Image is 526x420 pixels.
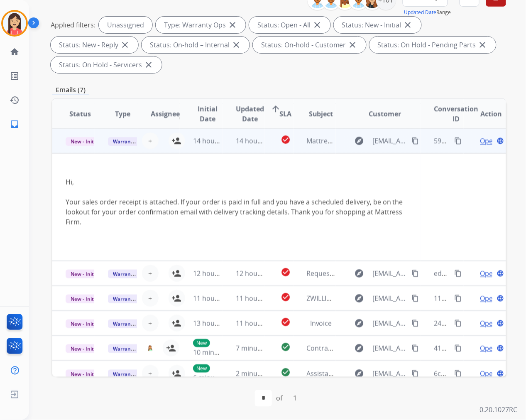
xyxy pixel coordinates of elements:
[108,295,151,303] span: Warranty Ops
[10,119,20,129] mat-icon: inbox
[497,295,504,302] mat-icon: language
[412,319,419,327] mat-icon: content_copy
[115,109,130,119] span: Type
[236,104,264,124] span: Updated Date
[354,318,364,328] mat-icon: explore
[66,270,104,278] span: New - Initial
[66,167,408,247] div: Hi,
[286,390,303,407] div: 1
[497,370,504,377] mat-icon: language
[142,37,250,53] div: Status: On-hold – Internal
[281,342,291,352] mat-icon: check_circle
[354,293,364,303] mat-icon: explore
[369,37,496,53] div: Status: On Hold - Pending Parts
[372,343,407,353] span: [EMAIL_ADDRESS][DOMAIN_NAME]
[281,135,291,145] mat-icon: check_circle
[404,9,451,16] span: Range
[142,365,159,382] button: +
[236,319,277,328] span: 11 hours ago
[66,344,104,353] span: New - Initial
[497,319,504,327] mat-icon: language
[354,343,364,353] mat-icon: explore
[455,295,462,302] mat-icon: content_copy
[151,109,180,119] span: Assignee
[172,136,182,146] mat-icon: person_add
[480,368,497,378] span: Open
[51,37,138,53] div: Status: New - Reply
[372,318,407,328] span: [EMAIL_ADDRESS][DOMAIN_NAME]
[281,367,291,377] mat-icon: check_circle
[231,40,241,50] mat-icon: close
[480,405,518,415] p: 0.20.1027RC
[480,293,497,303] span: Open
[193,364,210,373] p: New
[372,268,407,278] span: [EMAIL_ADDRESS][DOMAIN_NAME]
[120,40,130,50] mat-icon: close
[280,109,292,119] span: SLA
[334,17,421,33] div: Status: New - Initial
[193,339,210,347] p: New
[3,12,26,35] img: avatar
[193,136,234,145] span: 14 hours ago
[480,268,497,278] span: Open
[10,71,20,81] mat-icon: list_alt
[281,317,291,327] mat-icon: check_circle
[236,369,280,378] span: 2 minutes ago
[312,20,322,30] mat-icon: close
[455,344,462,352] mat-icon: content_copy
[354,136,364,146] mat-icon: explore
[142,265,159,282] button: +
[51,56,162,73] div: Status: On Hold - Servicers
[412,137,419,145] mat-icon: content_copy
[372,136,407,146] span: [EMAIL_ADDRESS][DOMAIN_NAME]
[66,137,104,146] span: New - Initial
[148,268,152,278] span: +
[172,368,182,378] mat-icon: person_add
[52,85,89,95] p: Emails (7)
[412,295,419,302] mat-icon: content_copy
[412,270,419,277] mat-icon: content_copy
[228,20,237,30] mat-icon: close
[99,17,152,33] div: Unassigned
[147,345,153,351] img: agent-avatar
[480,136,497,146] span: Open
[455,270,462,277] mat-icon: content_copy
[480,318,497,328] span: Open
[66,295,104,303] span: New - Initial
[172,318,182,328] mat-icon: person_add
[108,344,151,353] span: Warranty Ops
[236,269,277,278] span: 12 hours ago
[108,270,151,278] span: Warranty Ops
[372,293,407,303] span: [EMAIL_ADDRESS][DOMAIN_NAME]
[309,109,333,119] span: Subject
[148,293,152,303] span: +
[497,344,504,352] mat-icon: language
[142,290,159,307] button: +
[193,269,234,278] span: 12 hours ago
[404,9,437,16] button: Updated Date
[249,17,330,33] div: Status: Open - All
[69,109,91,119] span: Status
[281,267,291,277] mat-icon: check_circle
[156,17,246,33] div: Type: Warranty Ops
[148,368,152,378] span: +
[434,104,479,124] span: Conversation ID
[193,319,234,328] span: 13 hours ago
[253,37,366,53] div: Status: On-hold - Customer
[281,292,291,302] mat-icon: check_circle
[10,95,20,105] mat-icon: history
[236,344,280,353] span: 7 minutes ago
[193,373,237,382] span: 6 minutes ago
[412,370,419,377] mat-icon: content_copy
[66,197,403,226] span: Your sales order receipt is attached. If your order is paid in full and you have a scheduled deli...
[108,319,151,328] span: Warranty Ops
[497,270,504,277] mat-icon: language
[66,319,104,328] span: New - Initial
[172,293,182,303] mat-icon: person_add
[144,60,154,70] mat-icon: close
[478,40,488,50] mat-icon: close
[148,318,152,328] span: +
[354,368,364,378] mat-icon: explore
[108,137,151,146] span: Warranty Ops
[307,344,467,353] span: Contract ID Needed for LA763593 - Ticket #1172084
